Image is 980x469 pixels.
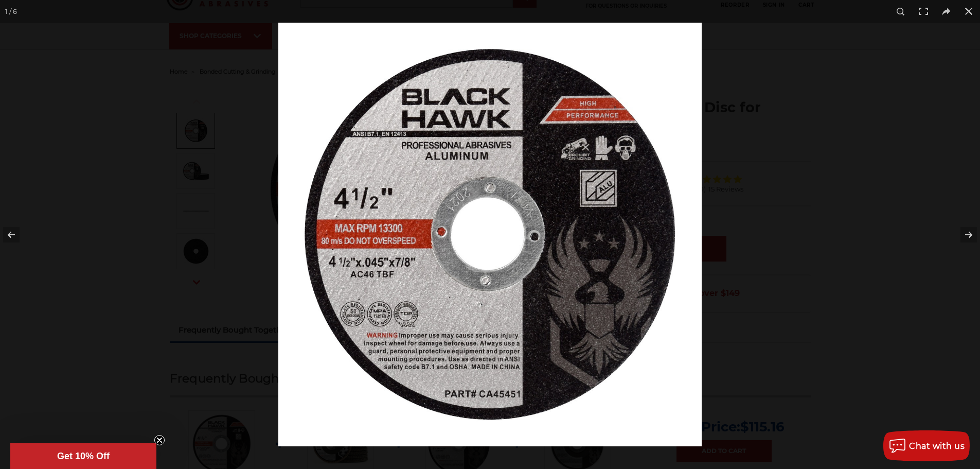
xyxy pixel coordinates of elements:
span: Get 10% Off [57,451,110,461]
button: Next (arrow right) [944,209,980,260]
img: CA45451.1__96666.1570197264.jpg [278,23,702,446]
button: Chat with us [883,430,970,461]
button: Close teaser [154,435,165,445]
span: Chat with us [909,441,965,451]
div: Get 10% OffClose teaser [10,443,156,469]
